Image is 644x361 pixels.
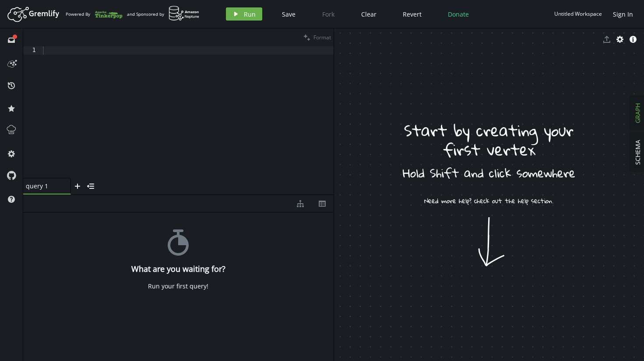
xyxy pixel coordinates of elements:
[169,6,200,21] img: AWS Neptune
[131,264,225,274] h4: What are you waiting for?
[322,10,334,18] span: Fork
[127,6,200,22] div: and Sponsored by
[554,10,602,17] div: Untitled Workspace
[26,182,61,190] span: query 1
[226,7,262,21] button: Run
[355,7,383,21] button: Clear
[609,7,637,21] button: Sign In
[282,10,296,18] span: Save
[23,46,42,55] div: 1
[361,10,377,18] span: Clear
[633,140,642,165] span: SCHEMA
[396,7,428,21] button: Revert
[613,10,633,18] span: Sign In
[441,7,475,21] button: Donate
[148,282,208,290] div: Run your first query!
[301,28,334,46] button: Format
[244,10,256,18] span: Run
[403,10,422,18] span: Revert
[275,7,302,21] button: Save
[633,103,642,123] span: GRAPH
[315,7,341,21] button: Fork
[313,34,331,41] span: Format
[448,10,469,18] span: Donate
[66,7,123,22] div: Powered By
